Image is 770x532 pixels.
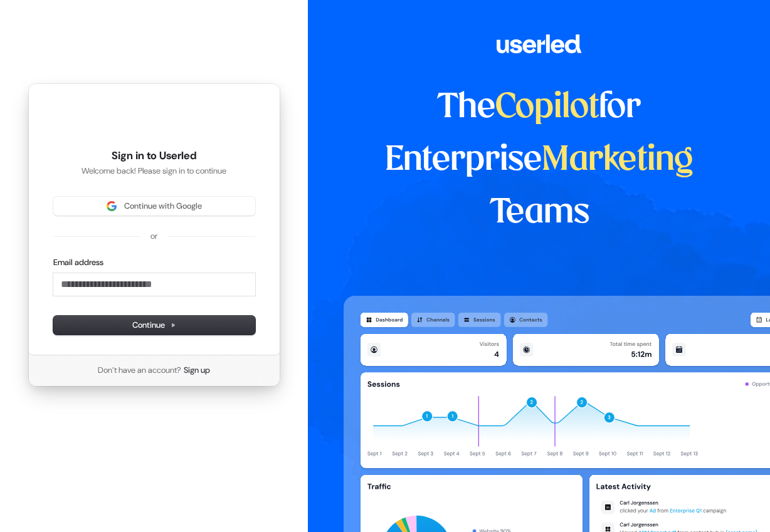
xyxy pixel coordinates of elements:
[53,197,255,216] button: Sign in with GoogleContinue with Google
[53,149,255,164] h1: Sign in to Userled
[53,165,255,177] p: Welcome back! Please sign in to continue
[53,316,255,335] button: Continue
[98,365,181,376] span: Don’t have an account?
[124,201,202,212] span: Continue with Google
[53,257,103,268] label: Email address
[344,81,736,239] h1: The for Enterprise Teams
[107,201,117,211] img: Sign in with Google
[542,144,694,177] span: Marketing
[495,91,599,124] span: Copilot
[184,365,210,376] a: Sign up
[132,320,176,331] span: Continue
[150,231,157,242] p: or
